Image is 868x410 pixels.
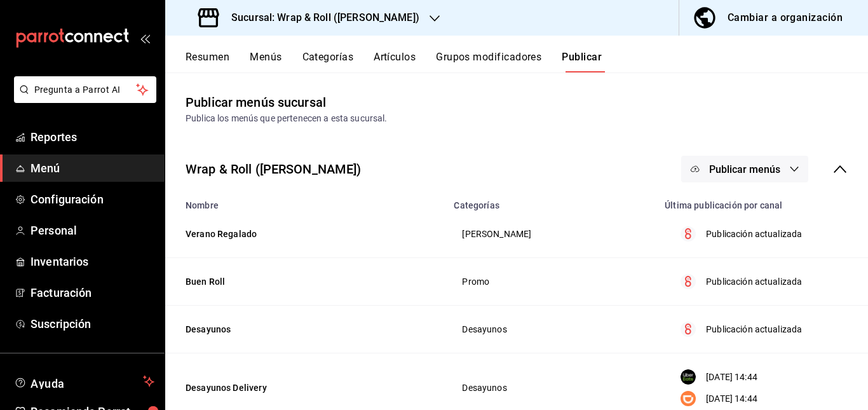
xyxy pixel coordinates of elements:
button: Menús [250,51,281,72]
span: Facturación [31,284,154,301]
button: Publicar [562,51,602,72]
div: Publicar menús sucursal [186,93,326,112]
button: Resumen [186,51,229,72]
button: Grupos modificadores [436,51,541,72]
p: [DATE] 14:44 [706,392,757,406]
div: Publica los menús que pertenecen a esta sucursal. [186,112,848,125]
p: [DATE] 14:44 [706,371,757,384]
td: Desayunos [165,306,446,353]
button: Publicar menús [681,156,808,182]
span: Desayunos [462,383,641,392]
button: Pregunta a Parrot AI [14,76,156,103]
span: Inventarios [31,253,154,270]
p: Publicación actualizada [706,323,802,336]
p: Publicación actualizada [706,228,802,241]
span: Reportes [31,128,154,146]
div: Cambiar a organización [728,9,843,27]
span: Personal [31,222,154,239]
span: Pregunta a Parrot AI [34,83,137,97]
span: Menú [31,160,154,177]
span: Desayunos [462,325,641,334]
span: Ayuda [31,374,138,389]
div: navigation tabs [186,51,868,72]
button: open_drawer_menu [140,33,150,43]
div: Wrap & Roll ([PERSON_NAME]) [186,160,362,179]
td: Buen Roll [165,258,446,306]
span: [PERSON_NAME] [462,229,641,238]
h3: Sucursal: Wrap & Roll ([PERSON_NAME]) [221,10,419,25]
th: Última publicación por canal [657,193,868,210]
span: Configuración [31,191,154,208]
th: Categorías [446,193,657,210]
p: Publicación actualizada [706,275,802,289]
th: Nombre [165,193,446,210]
button: Artículos [374,51,416,72]
td: Verano Regalado [165,210,446,258]
span: Promo [462,277,641,286]
span: Suscripción [31,315,154,332]
span: Publicar menús [709,163,780,175]
button: Categorías [302,51,354,72]
a: Pregunta a Parrot AI [9,92,156,106]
